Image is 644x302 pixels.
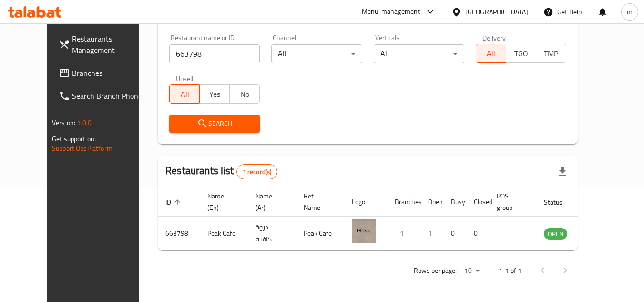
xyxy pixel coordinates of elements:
span: Get support on: [52,133,96,145]
span: 1 record(s) [237,167,277,177]
div: [GEOGRAPHIC_DATA] [465,7,528,17]
span: Yes [204,87,226,101]
td: 663798 [158,217,200,250]
div: All [374,44,464,63]
td: ذروة كافيه [248,217,296,250]
label: Delivery [482,34,506,41]
span: TMP [540,47,562,61]
span: No [234,87,256,101]
td: 1 [387,217,420,250]
div: All [271,44,362,63]
div: Export file [551,160,574,183]
span: Branches [72,67,147,79]
button: All [169,84,200,104]
h2: Restaurants list [165,164,277,179]
span: Name (Ar) [256,190,285,213]
span: Ref. Name [304,190,333,213]
p: Rows per page: [414,265,457,277]
a: Branches [51,62,155,84]
span: All [174,87,196,101]
img: Peak Cafe [352,219,376,243]
label: Upsell [176,75,194,82]
td: 0 [466,217,489,250]
h2: Restaurant search [169,11,566,26]
div: Menu-management [362,6,420,18]
a: Support.OpsPlatform [52,142,112,155]
button: No [229,84,260,104]
span: POS group [497,190,525,213]
input: Search for restaurant name or ID.. [169,44,260,63]
span: Status [544,197,575,208]
button: All [476,44,506,63]
span: Restaurants Management [72,33,147,56]
span: ID [165,197,184,208]
span: Version: [52,116,75,129]
td: 0 [443,217,466,250]
span: All [480,47,502,61]
th: Logo [344,187,387,217]
th: Closed [466,187,489,217]
div: Rows per page: [460,264,483,278]
span: Name (En) [207,190,236,213]
a: Search Branch Phone [51,84,155,107]
table: enhanced table [158,187,619,250]
th: Branches [387,187,420,217]
span: Search [177,118,252,130]
a: Restaurants Management [51,27,155,62]
div: Total records count [236,164,278,179]
button: Yes [199,84,230,104]
button: Search [169,115,260,133]
span: TGO [510,47,532,61]
span: Search Branch Phone [72,90,147,102]
span: 1.0.0 [77,116,92,129]
p: 1-1 of 1 [499,265,521,277]
td: 1 [420,217,443,250]
button: TGO [506,44,536,63]
th: Busy [443,187,466,217]
td: Peak Cafe [200,217,248,250]
span: OPEN [544,229,567,240]
button: TMP [536,44,566,63]
th: Open [420,187,443,217]
span: m [627,7,633,17]
td: Peak Cafe [296,217,344,250]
